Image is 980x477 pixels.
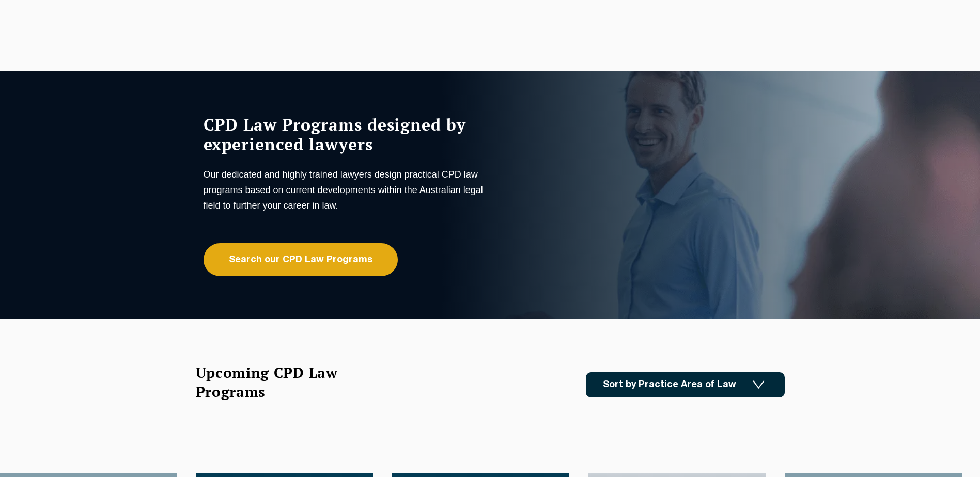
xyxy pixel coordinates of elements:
[196,363,364,401] h2: Upcoming CPD Law Programs
[204,243,398,276] a: Search our CPD Law Programs
[586,372,785,397] a: Sort by Practice Area of Law
[204,167,488,213] p: Our dedicated and highly trained lawyers design practical CPD law programs based on current devel...
[753,380,765,389] img: Icon
[204,115,488,154] h1: CPD Law Programs designed by experienced lawyers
